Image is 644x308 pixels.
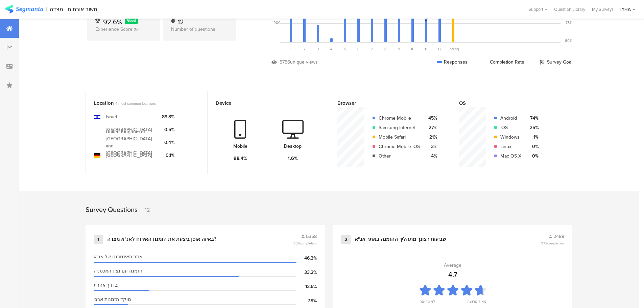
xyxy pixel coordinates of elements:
div: Average [444,262,461,269]
div: Mobile Safari [379,134,420,141]
div: משוב אורחים - מצדה [50,6,97,13]
span: אתר האינטרנט של אנ"א [94,253,142,260]
div: Ending [446,46,460,52]
div: 0.5% [162,126,174,133]
div: Completion Rate [483,58,524,66]
div: 73% [566,20,572,25]
span: 4 most common locations [115,101,156,106]
div: 46.3% [296,255,317,262]
div: Responses [437,58,468,66]
span: Experience Score [95,26,133,33]
div: 3% [425,143,437,150]
div: 4.7 [448,269,457,280]
div: 0% [527,143,539,150]
div: Chrome Mobile iOS [379,143,420,150]
div: United Kingdom of [GEOGRAPHIC_DATA] and [GEOGRAPHIC_DATA] [106,128,157,157]
div: 98.4% [234,155,247,162]
div: באיזה אופן ביצעת את הזמנת האירוח לאנ"א מצדה? [107,236,216,243]
div: 1900 [272,20,281,25]
span: 2488 [553,233,564,240]
div: 25% [527,124,539,131]
div: Location [94,99,188,107]
a: Question Library [551,6,589,13]
div: 2 [341,235,351,244]
div: 0.4% [162,139,174,146]
span: Number of questions [171,26,215,33]
div: Chrome Mobile [379,115,420,122]
div: Survey Questions [86,205,138,215]
div: Browser [337,99,431,107]
div: מאוד מרוצה [467,299,486,308]
div: שביעות רצונך מתהליך ההזמנה באתר אנ"א [355,236,446,243]
span: completion [300,241,317,246]
img: segmanta logo [5,5,43,14]
span: 8 [384,46,386,52]
div: 1% [527,134,539,141]
div: iOS [500,124,521,131]
div: 21% [425,134,437,141]
div: 12 [177,17,184,24]
div: 74% [527,115,539,122]
span: 9 [398,46,400,52]
span: מוקד הזמנות ארצי [94,296,131,303]
div: 7.9% [296,297,317,304]
div: Support [528,4,547,15]
div: Israel [106,113,117,120]
span: completion [547,241,564,246]
div: Desktop [284,143,302,150]
span: 11 [425,46,427,52]
span: 2 [303,46,306,52]
div: 33.2% [296,269,317,276]
a: My Surveys [589,6,617,13]
div: 5756 [280,58,290,66]
span: 4 [330,46,332,52]
span: Good [127,18,136,23]
div: Android [500,115,521,122]
span: 3 [317,46,319,52]
div: 45% [425,115,437,122]
div: 27% [425,124,437,131]
span: 97% [541,241,564,246]
span: 12 [438,46,442,52]
span: 92.6% [103,17,122,27]
div: IYHA [620,6,631,13]
div: Other [379,152,420,160]
div: Mac OS X [500,152,521,160]
div: unique views [290,58,318,66]
div: [GEOGRAPHIC_DATA] [106,152,152,159]
div: לא מרוצה [420,299,435,308]
div: OS [459,99,553,107]
div: 1.6% [288,155,298,162]
div: Windows [500,134,521,141]
div: 12 [141,206,150,214]
span: בדרך אחרת [94,282,118,289]
div: 0% [527,152,539,160]
div: 89.8% [162,113,174,120]
div: Samsung Internet [379,124,420,131]
div: 4% [425,152,437,160]
div: Survey Goal [540,58,572,66]
span: 95% [293,241,317,246]
span: 7 [371,46,373,52]
span: 6 [357,46,360,52]
span: 10 [411,46,414,52]
div: Linux [500,143,521,150]
div: Device [216,99,310,107]
span: 5358 [306,233,317,240]
span: הזמנה עם נציג האכסניה [94,267,142,275]
div: 1 [94,235,103,244]
span: 1 [290,46,291,52]
div: 12.6% [296,283,317,290]
div: | [46,5,47,13]
div: 0.1% [162,152,174,159]
div: [GEOGRAPHIC_DATA] [106,126,152,133]
div: Mobile [233,143,247,150]
span: 5 [344,46,346,52]
div: 60% [565,38,572,43]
